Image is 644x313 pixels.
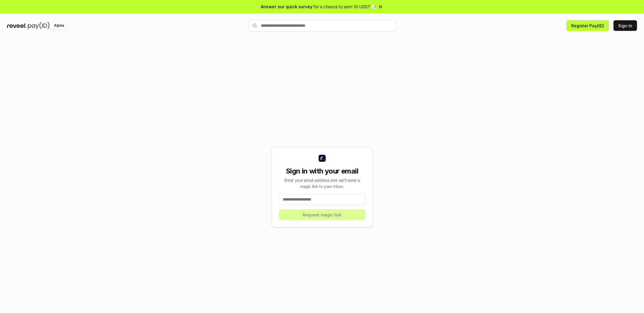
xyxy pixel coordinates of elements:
span: Answer our quick survey [261,4,312,10]
div: Sign in with your email [279,166,365,176]
button: Sign In [613,20,637,31]
img: pay_id [28,22,50,29]
img: logo_small [319,155,326,162]
div: Alpha [51,22,67,29]
span: for a chance to earn 10 USDT 📝 [314,4,376,10]
div: Enter your email address and we’ll send a magic link to your inbox. [279,177,365,189]
img: reveel_dark [7,22,27,29]
button: Register Pay(ID) [567,20,609,31]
